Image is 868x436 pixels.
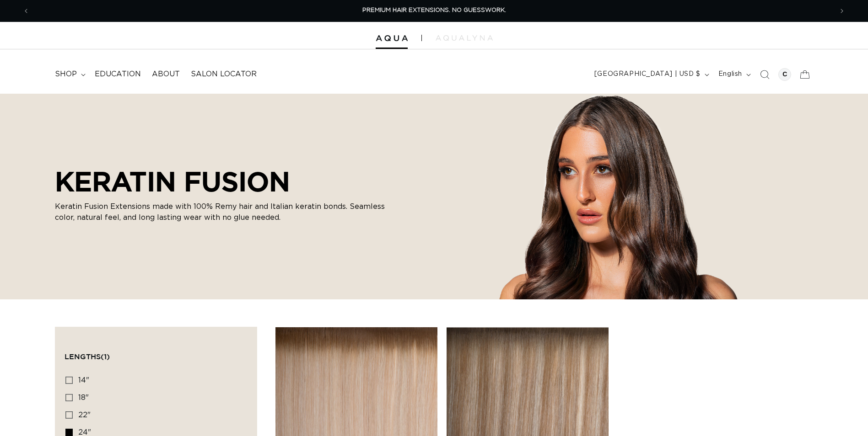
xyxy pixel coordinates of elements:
img: aqualyna.com [436,35,493,41]
p: Keratin Fusion Extensions made with 100% Remy hair and Italian keratin bonds. Seamless color, nat... [55,201,403,223]
button: English [713,66,755,83]
button: [GEOGRAPHIC_DATA] | USD $ [589,66,713,83]
summary: Lengths (1 selected) [65,336,248,369]
span: English [718,69,742,79]
h2: KERATIN FUSION [55,165,403,197]
span: Salon Locator [191,69,257,79]
summary: shop [49,64,89,85]
span: PREMIUM HAIR EXTENSIONS. NO GUESSWORK. [362,7,506,13]
button: Previous announcement [16,2,36,20]
summary: Search [755,64,775,85]
span: 18" [78,394,89,401]
span: [GEOGRAPHIC_DATA] | USD $ [594,69,701,79]
button: Next announcement [832,2,852,20]
span: Lengths [65,352,110,361]
span: 24" [78,429,91,436]
span: Education [95,69,141,79]
a: Education [89,64,146,85]
span: 22" [78,411,91,419]
a: About [146,64,185,85]
span: shop [55,69,77,79]
span: (1) [101,352,110,361]
a: Salon Locator [185,64,262,85]
span: About [152,69,180,79]
img: Aqua Hair Extensions [376,35,408,42]
span: 14" [78,377,89,384]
